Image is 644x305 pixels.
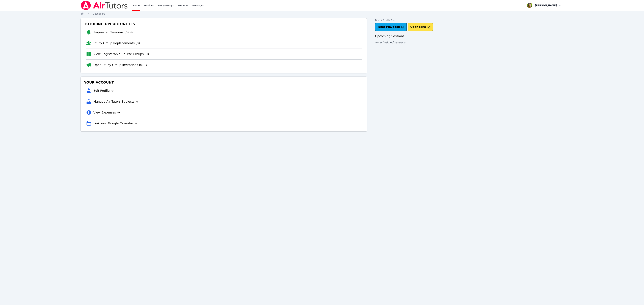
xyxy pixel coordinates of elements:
[408,23,433,31] button: Open Miro
[375,18,563,22] h4: Quick Links
[93,30,133,35] a: Requested Sessions (0)
[93,41,144,46] a: Study Group Replacements (0)
[93,63,147,67] a: Open Study Group Invitations (0)
[93,12,105,15] span: Dashboard
[83,79,364,85] h3: Your Account
[93,88,114,93] a: Edit Profile
[93,99,139,104] a: Manage Air Tutors Subjects
[93,52,153,56] a: View Registerable Course Groups (0)
[375,23,407,31] a: Tutor Playbook
[192,4,204,7] span: Messages
[93,12,105,15] a: Dashboard
[83,21,364,27] h3: Tutoring Opportunities
[93,110,120,115] a: View Expenses
[375,41,406,44] span: No scheduled sessions
[93,121,137,126] a: Link Your Google Calendar
[80,12,563,15] nav: Breadcrumb
[375,34,563,39] h3: Upcoming Sessions
[80,1,128,10] img: Air Tutors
